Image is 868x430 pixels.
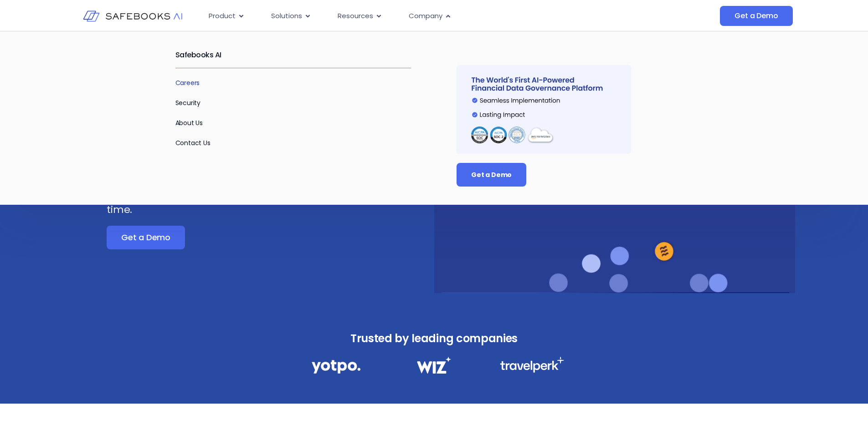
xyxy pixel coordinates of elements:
span: Company [409,11,442,21]
a: Get a Demo [457,163,526,187]
img: Financial Data Governance 2 [412,357,455,374]
a: Careers [175,78,200,87]
a: Get a Demo [107,226,185,249]
a: Security [175,98,201,107]
a: Get a Demo [720,6,792,26]
nav: Menu [201,7,629,25]
span: Get a Demo [734,11,778,20]
a: Contact Us [175,138,211,147]
span: Solutions [271,11,302,21]
a: About Us [175,118,203,127]
span: Product [209,11,236,21]
img: Financial Data Governance 3 [500,357,564,373]
img: Financial Data Governance 1 [312,357,360,376]
div: Menu Toggle [201,7,629,25]
span: Resources [338,11,373,21]
h2: Safebooks AI [175,42,411,68]
h3: Trusted by leading companies [292,329,577,348]
span: Get a Demo [471,170,512,179]
span: Get a Demo [121,233,170,242]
